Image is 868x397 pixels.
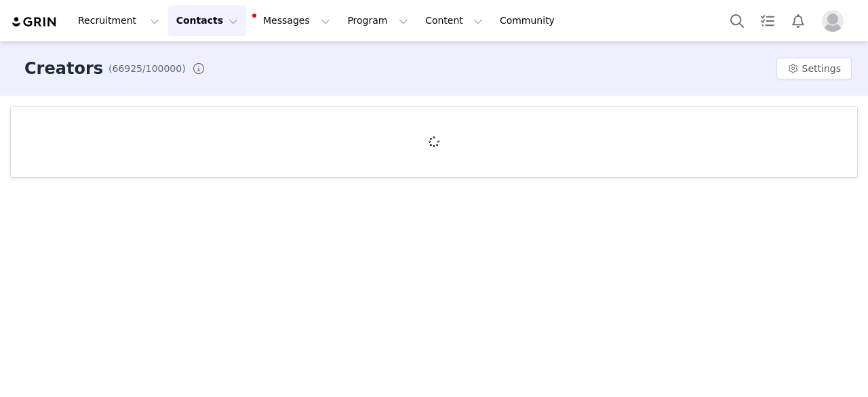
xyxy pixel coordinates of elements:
[247,5,338,36] button: Messages
[776,58,852,79] button: Settings
[753,5,783,36] a: Tasks
[492,5,569,36] a: Community
[822,10,844,32] img: placeholder-profile.jpg
[70,5,167,36] button: Recruitment
[417,5,491,36] button: Content
[108,62,186,76] span: (66925/100000)
[11,16,58,29] img: grin logo
[24,56,103,81] h3: Creators
[814,10,857,32] button: Profile
[168,5,246,36] button: Contacts
[783,5,813,36] button: Notifications
[722,5,752,36] button: Search
[339,5,416,36] button: Program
